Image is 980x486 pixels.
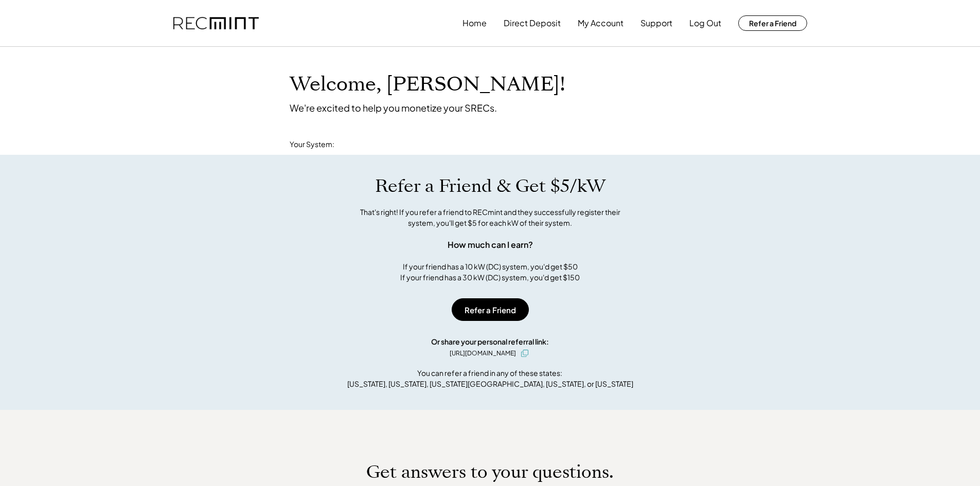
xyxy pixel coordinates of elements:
div: How much can I earn? [448,239,533,251]
button: Direct Deposit [504,13,561,33]
div: [URL][DOMAIN_NAME] [450,349,516,358]
button: Home [462,13,487,33]
button: click to copy [519,347,531,359]
div: We're excited to help you monetize your SRECs. [290,102,497,114]
div: If your friend has a 10 kW (DC) system, you'd get $50 If your friend has a 30 kW (DC) system, you... [400,261,580,283]
button: Support [640,13,672,33]
div: Or share your personal referral link: [431,336,549,347]
img: recmint-logotype%403x.png [173,17,259,30]
h1: Welcome, [PERSON_NAME]! [290,73,565,97]
button: My Account [578,13,623,33]
button: Refer a Friend [452,298,529,321]
div: That's right! If you refer a friend to RECmint and they successfully register their system, you'l... [349,207,632,228]
button: Refer a Friend [738,15,807,31]
div: Your System: [290,139,334,150]
h1: Refer a Friend & Get $5/kW [375,175,605,197]
button: Log Out [689,13,721,33]
h1: Get answers to your questions. [366,461,614,483]
div: You can refer a friend in any of these states: [US_STATE], [US_STATE], [US_STATE][GEOGRAPHIC_DATA... [347,368,633,389]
